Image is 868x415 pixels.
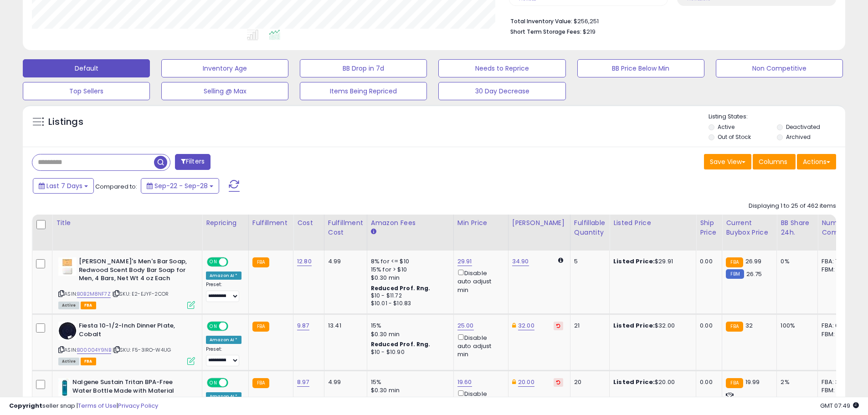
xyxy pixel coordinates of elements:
b: Total Inventory Value: [510,17,572,25]
span: OFF [227,323,241,330]
div: 4.99 [328,378,360,386]
span: FBA [81,302,96,309]
span: ON [208,258,219,266]
button: Columns [753,154,796,169]
div: FBM: 0 [822,330,852,338]
div: 5 [574,257,602,266]
div: ASIN: [58,322,195,364]
button: Last 7 Days [33,178,94,194]
b: Listed Price: [613,321,655,330]
small: FBA [726,257,743,267]
div: 20 [574,378,602,386]
div: 8% for <= $10 [371,257,447,266]
span: OFF [227,258,241,266]
div: BB Share 24h. [781,218,814,237]
div: Preset: [206,282,241,302]
span: 26.75 [746,270,762,278]
button: Items Being Repriced [300,82,427,100]
small: FBA [726,378,743,388]
div: $10 - $10.90 [371,348,447,356]
div: 15% for > $10 [371,266,447,274]
span: FBA [81,358,96,365]
div: FBA: 0 [822,322,852,330]
small: FBA [726,322,743,332]
div: Title [56,218,198,228]
span: $219 [583,27,596,36]
button: BB Drop in 7d [300,59,427,77]
div: Amazon AI * [206,272,241,280]
a: 19.60 [457,378,472,387]
label: Active [718,123,734,131]
a: 20.00 [518,378,534,387]
a: 12.80 [297,257,312,266]
div: FBA: 7 [822,257,852,266]
label: Archived [786,133,811,141]
span: 19.99 [745,378,760,386]
button: Default [23,59,150,77]
li: $256,251 [510,15,829,26]
div: Min Price [457,218,504,228]
button: Actions [797,154,836,169]
b: Listed Price: [613,257,655,266]
label: Out of Stock [718,133,751,141]
span: All listings currently available for purchase on Amazon [58,302,79,309]
span: Sep-22 - Sep-28 [154,181,208,190]
span: ON [208,379,219,387]
div: Fulfillable Quantity [574,218,606,237]
div: ASIN: [58,257,195,308]
button: Needs to Reprice [438,59,565,77]
img: 41FO6bckmYL._SL40_.jpg [58,322,77,340]
div: 15% [371,322,447,330]
label: Deactivated [786,123,820,131]
strong: Copyright [9,401,42,410]
div: 13.41 [328,322,360,330]
button: 30 Day Decrease [438,82,565,100]
a: Privacy Policy [118,401,158,410]
span: 32 [745,321,753,330]
b: Listed Price: [613,378,655,386]
h5: Listings [48,116,83,128]
a: 29.91 [457,257,472,266]
img: 31dqpV8vBhL._SL40_.jpg [58,378,70,396]
small: FBA [252,322,269,332]
span: | SKU: F5-3IRO-W4UG [113,346,171,354]
button: Top Sellers [23,82,150,100]
div: 100% [781,322,811,330]
b: Short Term Storage Fees: [510,28,581,36]
span: ON [208,323,219,330]
div: Cost [297,218,320,228]
div: 0.00 [700,257,715,266]
div: Ship Price [700,218,718,237]
div: Amazon Fees [371,218,450,228]
button: Inventory Age [161,59,288,77]
a: 25.00 [457,321,474,330]
span: Columns [759,157,787,166]
span: | SKU: E2-EJYF-2COR [112,290,169,297]
button: Sep-22 - Sep-28 [141,178,219,194]
div: $29.91 [613,257,689,266]
button: Save View [704,154,751,169]
div: 0.00 [700,322,715,330]
span: OFF [227,379,241,387]
b: Reduced Prof. Rng. [371,340,431,348]
div: FBM: 5 [822,386,852,395]
a: 32.00 [518,321,534,330]
a: B00004Y9NB [77,346,111,354]
div: FBA: 3 [822,378,852,386]
span: Last 7 Days [46,181,82,190]
div: Preset: [206,346,241,367]
span: All listings currently available for purchase on Amazon [58,358,79,365]
div: Current Buybox Price [726,218,773,237]
span: Compared to: [95,182,137,191]
div: Displaying 1 to 25 of 462 items [749,202,836,210]
div: 4.99 [328,257,360,266]
a: 8.97 [297,378,309,387]
span: 2025-10-6 07:49 GMT [820,401,859,410]
div: $10 - $11.72 [371,292,447,300]
div: $32.00 [613,322,689,330]
div: 0% [781,257,811,266]
b: Reduced Prof. Rng. [371,284,431,292]
button: Selling @ Max [161,82,288,100]
div: 2% [781,378,811,386]
div: $0.30 min [371,386,447,395]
